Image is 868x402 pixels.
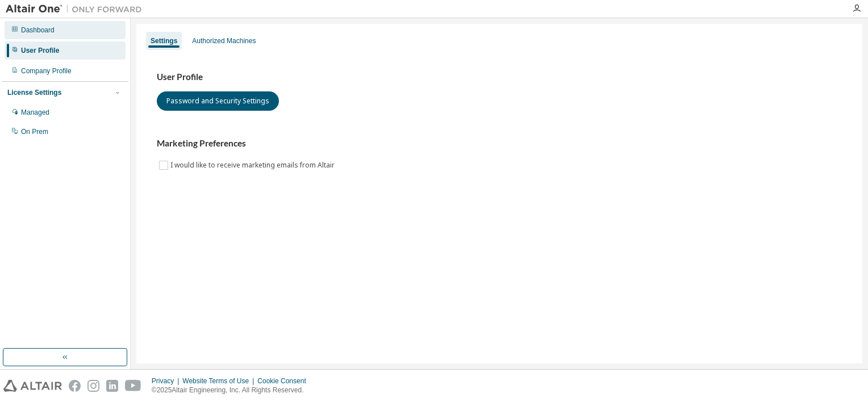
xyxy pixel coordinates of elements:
[182,376,257,386] div: Website Terms of Use
[21,127,48,136] div: On Prem
[152,376,182,386] div: Privacy
[21,66,72,76] div: Company Profile
[6,3,148,15] img: Altair One
[125,380,141,392] img: youtube.svg
[87,380,99,392] img: instagram.svg
[21,46,59,55] div: User Profile
[157,72,842,83] h3: User Profile
[21,108,49,117] div: Managed
[170,158,337,172] label: I would like to receive marketing emails from Altair
[21,26,55,35] div: Dashboard
[7,88,61,97] div: License Settings
[3,380,62,392] img: altair_logo.svg
[157,138,842,149] h3: Marketing Preferences
[106,380,118,392] img: linkedin.svg
[151,36,177,45] div: Settings
[257,376,312,386] div: Cookie Consent
[157,91,279,111] button: Password and Security Settings
[152,386,313,395] p: © 2025 Altair Engineering, Inc. All Rights Reserved.
[69,380,81,392] img: facebook.svg
[192,36,256,45] div: Authorized Machines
